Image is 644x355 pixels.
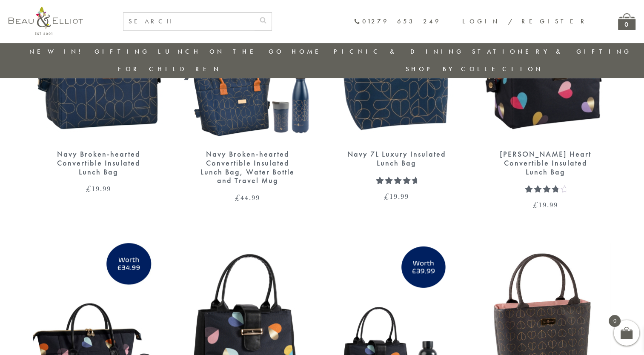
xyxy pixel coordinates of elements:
bdi: 19.99 [384,191,409,201]
input: SEARCH [123,13,255,30]
a: Lunch On The Go [158,47,284,56]
a: For Children [118,65,221,73]
a: 01279 653 249 [354,18,441,25]
bdi: 19.99 [86,183,111,194]
span: 0 [609,315,621,327]
a: Stationery & Gifting [472,47,632,56]
a: New in! [29,47,86,56]
a: 0 [618,13,635,30]
div: Rated 4.00 out of 5 [525,185,566,192]
img: logo [9,6,83,35]
div: Navy 7L Luxury Insulated Lunch Bag [346,150,448,167]
div: Navy Broken-hearted Convertible Insulated Lunch Bag, Water Bottle and Travel Mug [197,150,299,185]
span: 1 [525,185,530,204]
a: Gifting [94,47,150,56]
span: Rated out of 5 based on customer rating [376,176,417,226]
a: Login / Register [462,17,588,26]
a: Picnic & Dining [334,47,464,56]
span: £ [235,192,240,203]
span: 1 [376,176,381,195]
div: [PERSON_NAME] Heart Convertible Insulated Lunch Bag [495,150,597,176]
div: Navy Broken-hearted Convertible Insulated Lunch Bag [48,150,150,176]
bdi: 19.99 [533,200,558,210]
span: £ [384,191,389,201]
span: Rated out of 5 based on customer rating [525,185,558,242]
a: Home [292,47,326,56]
bdi: 44.99 [235,192,260,203]
div: Rated 5.00 out of 5 [376,176,417,184]
span: £ [533,200,538,210]
a: Shop by collection [406,65,543,73]
span: £ [86,183,92,194]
